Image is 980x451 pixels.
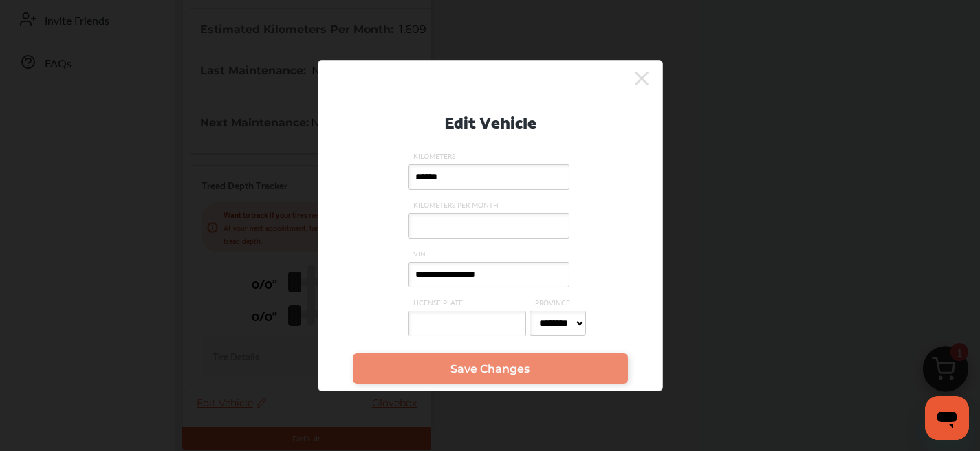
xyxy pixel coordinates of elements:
[408,164,569,190] input: KILOMETERS
[530,311,586,335] select: PROVINCE
[444,107,536,135] p: Edit Vehicle
[408,311,526,336] input: LICENSE PLATE
[408,298,530,307] span: LICENSE PLATE
[408,249,573,258] span: VIN
[925,396,969,440] iframe: Button to launch messaging window
[408,151,573,161] span: KILOMETERS
[408,213,569,239] input: KILOMETERS PER MONTH
[530,298,589,307] span: PROVINCE
[353,353,628,384] a: Save Changes
[408,262,569,287] input: VIN
[408,200,573,210] span: KILOMETERS PER MONTH
[450,362,530,375] span: Save Changes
